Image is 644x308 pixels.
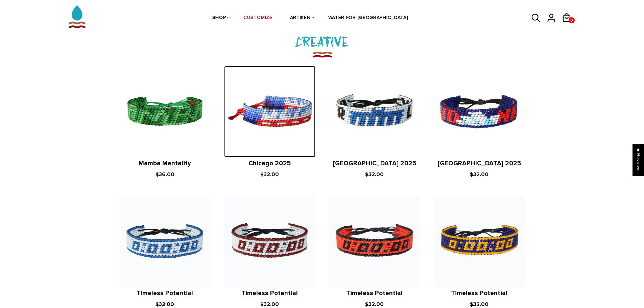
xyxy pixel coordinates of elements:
a: Mamba Mentality [139,160,191,167]
a: 0 [569,17,575,23]
a: ARTIKEN [290,0,311,36]
img: CREATIVE [312,50,333,59]
span: $32.00 [365,301,384,308]
span: $36.00 [156,171,174,178]
a: Chicago 2025 [248,160,291,167]
a: CUSTOMIZE [243,0,272,36]
span: $32.00 [156,301,174,308]
h2: CREATIVE [109,32,535,50]
span: $32.00 [365,171,384,178]
a: [GEOGRAPHIC_DATA] 2025 [438,160,521,167]
a: WATER FOR [GEOGRAPHIC_DATA] [328,0,408,36]
span: $32.00 [470,171,488,178]
div: Click to open Judge.me floating reviews tab [633,144,644,176]
a: Timeless Potential [451,289,507,297]
span: $32.00 [260,301,279,308]
span: $32.00 [470,301,488,308]
a: SHOP [212,0,226,36]
a: Timeless Potential [241,289,298,297]
span: $32.00 [260,171,279,178]
a: Timeless Potential [137,289,193,297]
a: Timeless Potential [346,289,403,297]
span: 0 [569,16,575,25]
a: [GEOGRAPHIC_DATA] 2025 [333,160,416,167]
